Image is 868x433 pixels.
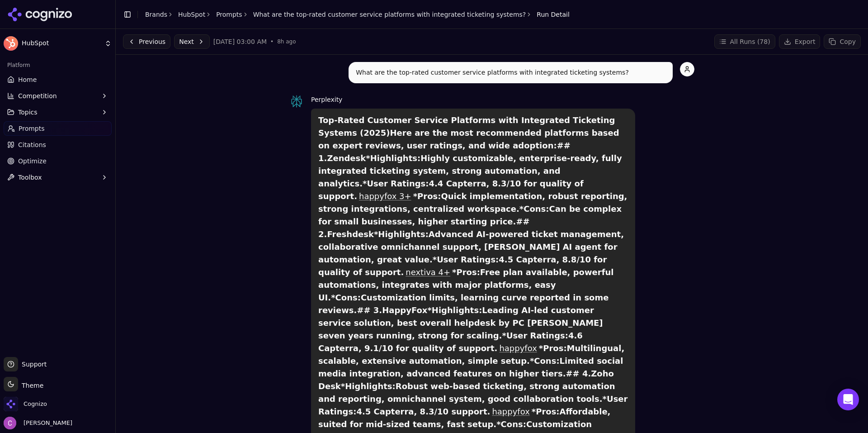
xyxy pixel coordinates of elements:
[4,170,112,185] button: Toolbox
[359,191,411,201] a: happyfox 3+
[406,267,450,277] a: nextiva 4+
[378,229,429,239] strong: Highlights:
[145,10,570,19] nav: breadcrumb
[24,400,47,408] span: Cognizo
[327,229,374,239] strong: Freshdesk
[536,407,559,416] strong: Pros:
[145,11,167,18] a: Brands
[432,305,482,315] strong: Highlights:
[4,36,18,51] img: HubSpot
[4,138,112,152] a: Citations
[18,360,47,369] span: Support
[714,34,775,49] button: All Runs (78)
[506,331,568,340] strong: User Ratings:
[501,419,526,429] strong: Cons:
[18,108,38,117] span: Topics
[18,140,46,149] span: Citations
[253,10,526,19] a: What are the top-rated customer service platforms with integrated ticketing systems?
[311,96,342,103] span: Perplexity
[18,91,57,100] span: Competition
[123,34,170,49] button: Previous
[543,343,566,353] strong: Pros:
[4,121,112,136] a: Prompts
[4,417,72,429] button: Open user button
[437,255,499,264] strong: User Ratings:
[22,39,101,48] span: HubSpot
[19,124,45,133] span: Prompts
[18,157,47,166] span: Optimize
[382,305,427,315] strong: HappyFox
[20,419,72,427] span: [PERSON_NAME]
[318,394,627,416] strong: User Ratings:
[4,397,47,411] button: Open organization switcher
[18,382,43,389] span: Theme
[4,105,112,119] button: Topics
[4,89,112,103] button: Competition
[534,356,559,366] strong: Cons:
[216,10,242,19] a: Prompts
[492,407,529,416] a: happyfox
[537,10,570,19] span: Run Detail
[356,67,665,78] p: What are the top-rated customer service platforms with integrated ticketing systems?
[318,369,614,391] strong: Zoho Desk
[524,204,549,214] strong: Cons:
[4,72,112,87] a: Home
[18,173,42,182] span: Toolbox
[174,34,210,49] button: Next
[345,381,396,391] strong: Highlights:
[457,267,480,277] strong: Pros:
[370,153,421,163] strong: Highlights:
[824,34,861,49] button: Copy
[837,389,859,410] div: Open Intercom Messenger
[367,179,429,188] strong: User Ratings:
[270,38,274,45] span: •
[779,34,821,49] button: Export
[499,343,537,353] a: happyfox
[18,75,37,84] span: Home
[213,37,267,46] span: [DATE] 03:00 AM
[4,397,18,411] img: Cognizo
[4,417,16,429] img: Chris Abouraad
[4,154,112,168] a: Optimize
[417,191,441,201] strong: Pros:
[178,10,205,19] a: HubSpot
[4,58,112,72] div: Platform
[277,38,296,45] span: 8h ago
[327,153,366,163] strong: Zendesk
[335,293,361,302] strong: Cons:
